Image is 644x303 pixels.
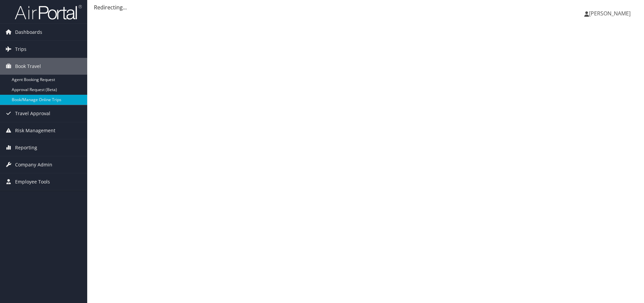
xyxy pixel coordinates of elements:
[15,139,37,156] span: Reporting
[15,41,26,58] span: Trips
[15,4,82,20] img: airportal-logo.png
[584,3,637,23] a: [PERSON_NAME]
[15,105,50,122] span: Travel Approval
[15,122,55,139] span: Risk Management
[15,24,42,41] span: Dashboards
[15,58,41,75] span: Book Travel
[589,10,631,17] span: [PERSON_NAME]
[15,173,50,190] span: Employee Tools
[94,3,637,11] div: Redirecting...
[15,156,52,173] span: Company Admin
